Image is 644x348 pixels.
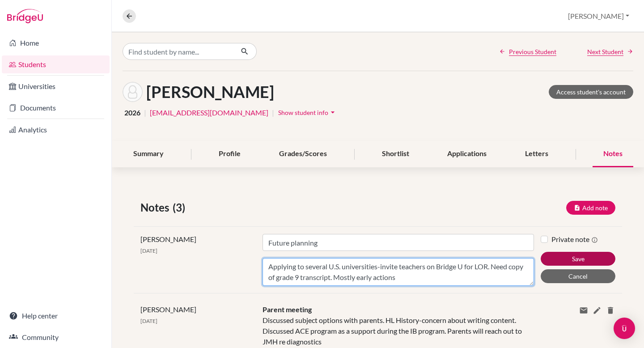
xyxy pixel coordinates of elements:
[436,141,497,167] div: Applications
[150,107,268,118] a: [EMAIL_ADDRESS][DOMAIN_NAME]
[146,82,274,102] h1: [PERSON_NAME]
[509,47,556,56] span: Previous Student
[263,234,534,251] input: Note title (required)
[549,85,633,99] a: Access student's account
[2,328,110,346] a: Community
[140,199,173,216] span: Notes
[140,247,157,254] span: [DATE]
[140,318,157,324] span: [DATE]
[2,34,110,52] a: Home
[144,107,146,118] span: |
[499,47,556,56] a: Previous Student
[541,269,615,283] button: Cancel
[268,141,338,167] div: Grades/Scores
[551,234,598,245] label: Private note
[328,108,337,117] i: arrow_drop_down
[514,141,559,167] div: Letters
[2,99,110,117] a: Documents
[2,121,110,139] a: Analytics
[278,106,338,119] button: Show student infoarrow_drop_down
[566,201,615,215] button: Add note
[208,141,251,167] div: Profile
[272,107,274,118] span: |
[173,199,189,216] span: (3)
[564,8,633,25] button: [PERSON_NAME]
[2,55,110,73] a: Students
[7,9,43,23] img: Bridge-U
[587,47,623,56] span: Next Student
[587,47,633,56] a: Next Student
[263,305,312,314] span: Parent meeting
[123,43,233,60] input: Find student by name...
[593,141,633,167] div: Notes
[2,307,110,325] a: Help center
[256,304,541,347] div: Discussed subject options with parents. HL History-concern about writing content. Discussed ACE p...
[140,235,196,243] span: [PERSON_NAME]
[278,109,328,116] span: Show student info
[2,77,110,95] a: Universities
[124,107,140,118] span: 2026
[140,305,196,314] span: [PERSON_NAME]
[541,252,615,266] button: Save
[123,82,143,102] img: Ben Fregeau's avatar
[371,141,420,167] div: Shortlist
[123,141,174,167] div: Summary
[614,318,635,339] div: Open Intercom Messenger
